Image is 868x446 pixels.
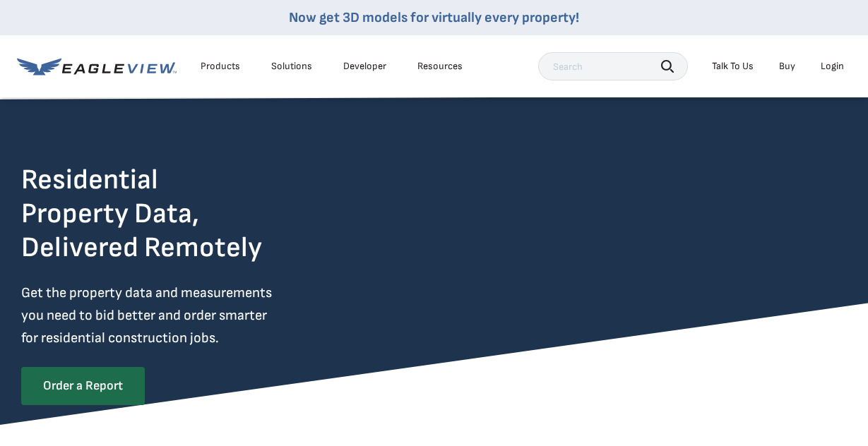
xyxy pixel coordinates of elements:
input: Search [538,52,688,80]
div: Talk To Us [712,60,754,73]
div: Solutions [271,60,312,73]
div: Resources [417,60,463,73]
p: Get the property data and measurements you need to bid better and order smarter for residential c... [21,282,331,349]
h2: Residential Property Data, Delivered Remotely [21,163,262,265]
div: Login [821,60,844,73]
div: Products [201,60,240,73]
a: Buy [779,60,795,73]
a: Now get 3D models for virtually every property! [289,9,579,26]
a: Developer [343,60,386,73]
a: Order a Report [21,367,145,405]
